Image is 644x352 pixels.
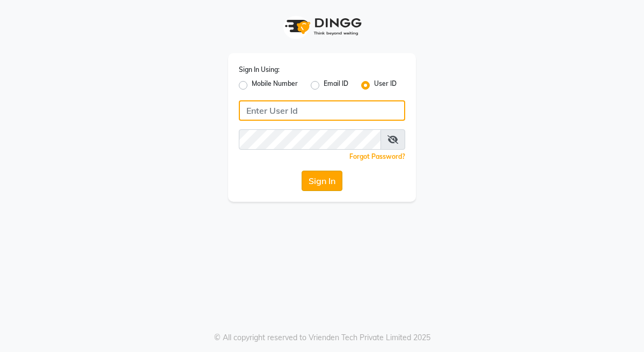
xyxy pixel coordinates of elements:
label: Sign In Using: [239,65,280,75]
label: Mobile Number [252,79,298,92]
input: Username [239,100,405,121]
button: Sign In [302,171,342,191]
img: logo1.svg [279,11,365,42]
label: User ID [374,79,397,92]
input: Username [239,129,381,150]
a: Forgot Password? [349,152,405,160]
label: Email ID [324,79,348,92]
